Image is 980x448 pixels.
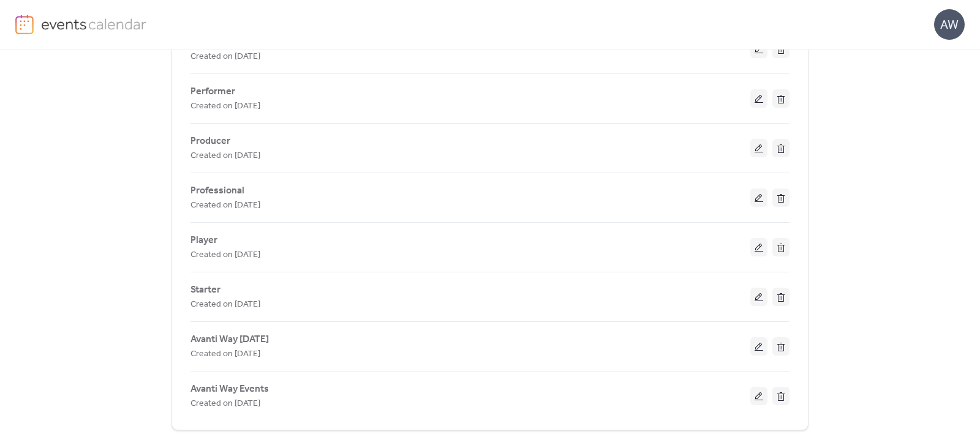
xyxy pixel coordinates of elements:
[190,187,244,194] a: Professional
[190,332,269,347] span: Avanti Way [DATE]
[190,382,269,397] span: Avanti Way Events
[190,283,221,297] span: Starter
[190,297,260,312] span: Created on [DATE]
[190,138,230,144] a: Producer
[190,237,217,244] a: Player
[190,397,260,411] span: Created on [DATE]
[190,233,217,248] span: Player
[934,9,965,40] div: AW
[190,198,260,213] span: Created on [DATE]
[190,134,230,149] span: Producer
[190,336,269,343] a: Avanti Way [DATE]
[190,286,221,293] a: Starter
[190,149,260,163] span: Created on [DATE]
[41,15,147,33] img: logo-type
[190,184,244,198] span: Professional
[190,88,235,95] a: Performer
[190,248,260,263] span: Created on [DATE]
[190,84,235,99] span: Performer
[190,347,260,362] span: Created on [DATE]
[190,99,260,114] span: Created on [DATE]
[190,386,269,392] a: Avanti Way Events
[15,15,34,34] img: logo
[190,50,260,64] span: Created on [DATE]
